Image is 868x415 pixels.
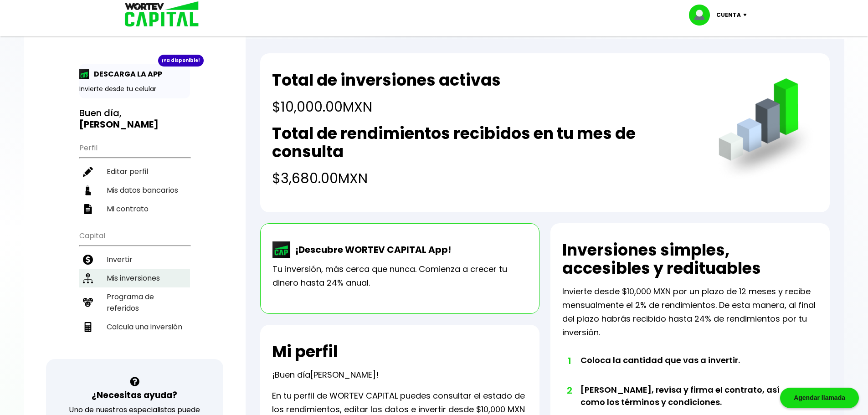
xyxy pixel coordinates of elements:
[580,354,792,384] li: Coloca la cantidad que vas a invertir.
[272,343,338,361] h2: Mi perfil
[79,225,190,359] ul: Capital
[79,250,190,269] a: Invertir
[714,78,818,182] img: grafica.516fef24.png
[741,14,753,16] img: icon-down
[83,273,93,283] img: inversiones-icon.6695dc30.svg
[716,8,741,22] p: Cuenta
[158,55,204,67] div: ¡Ya disponible!
[83,167,93,177] img: editar-icon.952d3147.svg
[689,5,716,26] img: profile-image
[79,269,190,287] a: Mis inversiones
[79,108,190,130] h3: Buen día,
[83,322,93,332] img: calculadora-icon.17d418c4.svg
[272,97,501,117] h4: $10,000.00 MXN
[79,118,159,131] b: [PERSON_NAME]
[272,168,700,189] h4: $3,680.00 MXN
[310,369,376,380] span: [PERSON_NAME]
[272,71,501,89] h2: Total de inversiones activas
[567,384,571,397] span: 2
[79,84,190,94] p: Invierte desde tu celular
[79,162,190,181] a: Editar perfil
[780,388,859,408] div: Agendar llamada
[79,287,190,318] a: Programa de referidos
[79,69,89,79] img: app-icon
[92,389,177,402] h3: ¿Necesitas ayuda?
[83,255,93,265] img: invertir-icon.b3b967d7.svg
[291,243,451,256] p: ¡Descubre WORTEV CAPITAL App!
[83,297,93,307] img: recomiendanos-icon.9b8e9327.svg
[562,241,818,277] h2: Inversiones simples, accesibles y redituables
[83,204,93,214] img: contrato-icon.f2db500c.svg
[272,368,379,382] p: ¡Buen día !
[79,318,190,336] a: Calcula una inversión
[79,138,190,218] ul: Perfil
[272,124,700,161] h2: Total de rendimientos recibidos en tu mes de consulta
[272,262,527,290] p: Tu inversión, más cerca que nunca. Comienza a crecer tu dinero hasta 24% anual.
[567,354,571,368] span: 1
[79,200,190,218] a: Mi contrato
[79,181,190,200] a: Mis datos bancarios
[272,241,291,258] img: wortev-capital-app-icon
[83,185,93,195] img: datos-icon.10cf9172.svg
[89,68,162,80] p: DESCARGA LA APP
[562,285,818,339] p: Invierte desde $10,000 MXN por un plazo de 12 meses y recibe mensualmente el 2% de rendimientos. ...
